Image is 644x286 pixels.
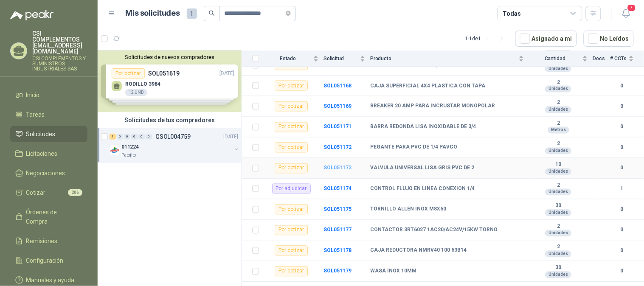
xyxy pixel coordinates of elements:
span: Producto [370,56,517,62]
a: Órdenes de Compra [10,204,87,230]
a: SOL051178 [323,248,352,254]
div: Unidades [545,107,571,113]
span: Configuración [26,256,64,265]
th: Estado [264,50,323,67]
b: PEGANTE PARA PVC DE 1/4 PAVCO [370,144,457,151]
div: Por cotizar [275,266,308,277]
a: Negociaciones [10,165,87,181]
b: 30 [529,265,588,272]
span: Órdenes de Compra [26,207,79,226]
div: Solicitudes de tus compradores [98,112,242,128]
span: search [209,10,215,16]
div: Metros [548,127,569,134]
p: CSI COMPLEMENTOS [EMAIL_ADDRESS][DOMAIN_NAME] [32,31,87,54]
b: 0 [610,123,634,131]
div: Unidades [545,251,571,258]
div: Por adjudicar [272,184,311,194]
h1: Mis solicitudes [126,7,180,20]
th: Docs [593,50,610,67]
b: SOL051172 [323,145,352,151]
div: 1 - 1 de 1 [465,32,509,45]
b: CAJA SUPERFICIAL 4X4 PLASTICA CON TAPA [370,83,485,90]
th: Producto [370,50,529,67]
div: Por cotizar [275,143,308,153]
b: 1 [610,185,634,193]
b: 30 [529,203,588,210]
a: Solicitudes [10,126,87,142]
b: 0 [610,206,634,214]
b: CONTROL FLUJO EN LINEA CONEXION 1/4 [370,186,475,193]
div: 0 [124,134,130,140]
b: WASA INOX 10MM [370,268,416,275]
button: Solicitudes de nuevos compradores [101,54,238,60]
b: 2 [529,100,588,107]
div: Unidades [545,86,571,93]
b: BARRA REDONDA LISA INOXIDABLE DE 3/4 [370,124,476,131]
a: SOL051175 [323,207,352,213]
span: 206 [68,189,82,196]
a: Cotizar206 [10,185,87,201]
b: 0 [610,144,634,152]
p: Patojito [121,152,136,159]
button: 7 [619,6,634,21]
div: Unidades [545,272,571,278]
p: 011224 [121,143,139,151]
span: 7 [627,4,636,12]
button: No Leídos [584,31,634,47]
a: Inicio [10,87,87,103]
div: Por cotizar [275,225,308,236]
span: 1 [187,8,197,19]
span: Estado [264,56,312,62]
div: Por cotizar [275,122,308,132]
b: 2 [529,79,588,86]
p: GSOL004759 [155,134,191,140]
a: 1 0 0 0 0 0 GSOL004759[DATE] Company Logo011224Patojito [110,132,240,159]
th: Cantidad [529,50,593,67]
button: Asignado a mi [515,31,577,47]
b: 2 [529,121,588,127]
a: Configuración [10,252,87,269]
b: BREAKER 20 AMP PARA INCRUSTAR MONOPOLAR [370,103,495,110]
b: 0 [610,267,634,275]
span: Solicitudes [26,129,56,139]
div: Unidades [545,210,571,216]
p: CSI COMPLEMENTOS Y SUMINISTROS INDUSTRIALES SAS [32,56,87,71]
div: 0 [117,134,123,140]
span: Negociaciones [26,168,65,178]
th: # COTs [610,50,644,67]
span: close-circle [286,9,291,17]
div: Unidades [545,65,571,72]
div: 0 [138,134,145,140]
div: 1 [110,134,116,140]
div: Por cotizar [275,246,308,256]
span: Tareas [26,110,45,119]
div: Unidades [545,189,571,196]
a: SOL051168 [323,83,352,89]
b: 0 [610,247,634,255]
b: 10 [529,162,588,168]
b: TORNILLO ALLEN INOX M8X60 [370,206,446,213]
a: SOL051171 [323,124,352,130]
b: 2 [529,182,588,189]
th: Solicitud [323,50,370,67]
div: Unidades [545,148,571,154]
b: SOL051177 [323,227,352,233]
div: 0 [131,134,138,140]
span: Cotizar [26,188,46,197]
b: 2 [529,244,588,251]
p: [DATE] [224,133,238,141]
a: SOL051173 [323,165,352,171]
b: 0 [610,164,634,172]
span: close-circle [286,11,291,16]
a: SOL051169 [323,104,352,109]
b: 2 [529,224,588,230]
span: Solicitud [323,56,358,62]
div: Por cotizar [275,101,308,112]
b: 0 [610,82,634,90]
a: SOL051174 [323,186,352,192]
a: SOL051179 [323,268,352,274]
span: Cantidad [529,56,581,62]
